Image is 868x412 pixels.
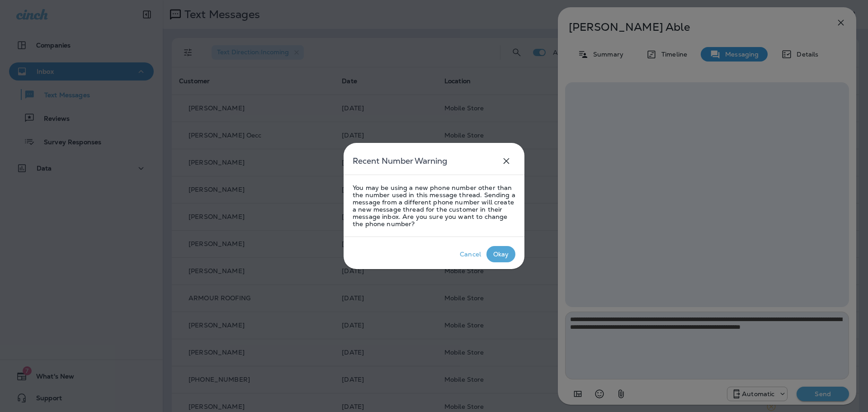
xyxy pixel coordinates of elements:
button: close [497,152,515,170]
div: Cancel [460,251,481,258]
div: Okay [493,251,509,258]
p: You may be using a new phone number other than the number used in this message thread. Sending a ... [353,184,515,227]
button: Cancel [454,246,486,262]
button: Okay [486,246,515,262]
h5: Recent Number Warning [353,154,447,168]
